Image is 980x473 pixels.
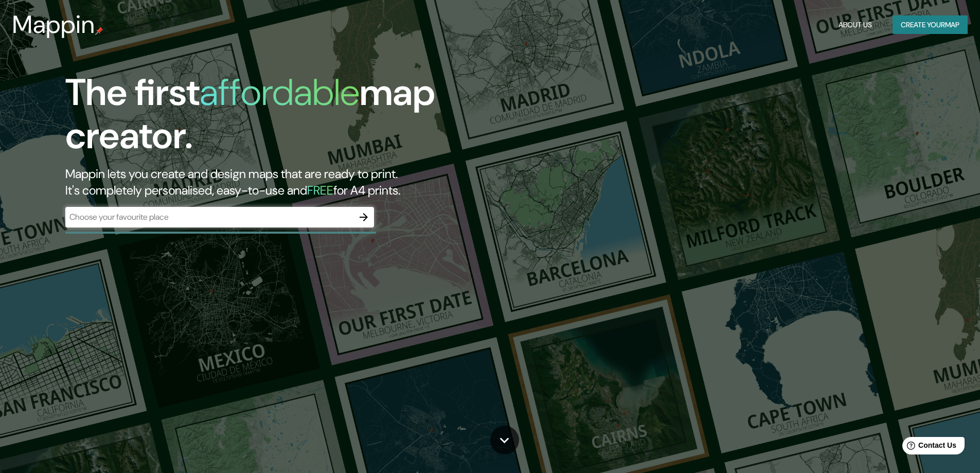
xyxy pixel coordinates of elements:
h3: Mappin [12,10,95,39]
h2: Mappin lets you create and design maps that are ready to print. It's completely personalised, eas... [65,166,556,199]
button: About Us [834,15,876,34]
h5: FREE [307,182,333,198]
input: Choose your favourite place [65,211,353,223]
button: Create yourmap [893,15,968,34]
h1: affordable [200,68,360,116]
iframe: Help widget launcher [888,433,969,462]
img: mappin-pin [95,27,103,35]
h1: The first map creator. [65,71,556,166]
